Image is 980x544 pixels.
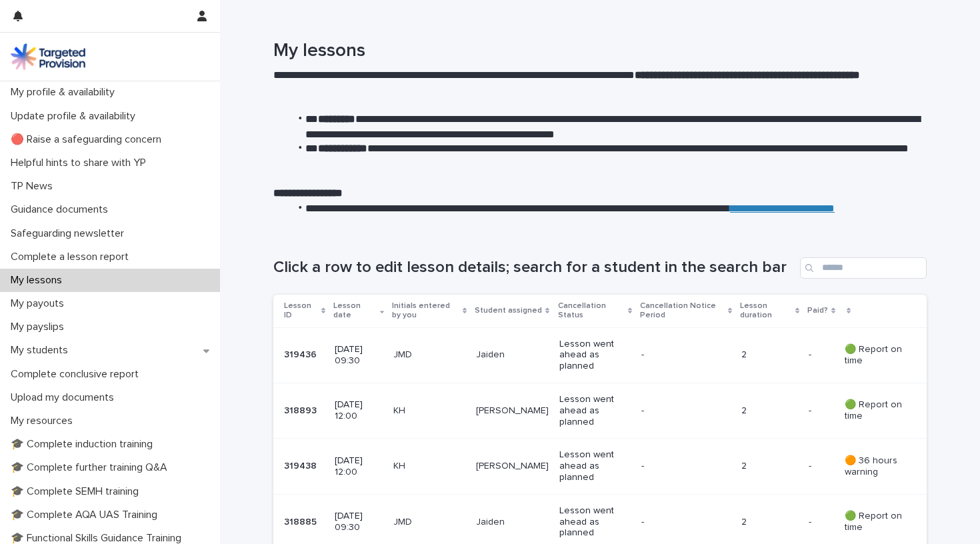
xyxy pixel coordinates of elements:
[393,349,465,361] p: JMD
[392,299,459,323] p: Initials entered by you
[273,383,927,438] tr: 318893318893 [DATE] 12:00KH[PERSON_NAME]Lesson went ahead as planned-2-- 🟢 Report on time
[5,509,168,521] p: 🎓 Complete AQA UAS Training
[809,514,814,528] p: -
[5,251,139,263] p: Complete a lesson report
[809,347,814,361] p: -
[5,368,149,381] p: Complete conclusive report
[5,180,63,193] p: TP News
[640,299,725,323] p: Cancellation Notice Period
[741,461,798,472] p: 2
[641,461,715,472] p: -
[476,349,549,361] p: Jaiden
[641,405,715,417] p: -
[284,299,318,323] p: Lesson ID
[809,403,814,417] p: -
[741,517,798,528] p: 2
[800,257,927,279] input: Search
[559,394,631,427] p: Lesson went ahead as planned
[5,321,75,333] p: My payslips
[5,86,125,99] p: My profile & availability
[5,485,149,498] p: 🎓 Complete SEMH training
[559,339,631,372] p: Lesson went ahead as planned
[476,517,549,528] p: Jaiden
[641,349,715,361] p: -
[809,458,814,472] p: -
[845,399,905,422] p: 🟢 Report on time
[5,133,172,146] p: 🔴 Raise a safeguarding concern
[5,461,178,474] p: 🎓 Complete further training Q&A
[5,203,119,216] p: Guidance documents
[5,344,79,357] p: My students
[559,449,631,483] p: Lesson went ahead as planned
[475,303,542,318] p: Student assigned
[284,403,319,417] p: 318893
[5,297,75,310] p: My payouts
[476,405,549,417] p: [PERSON_NAME]
[741,405,798,417] p: 2
[273,258,795,277] h1: Click a row to edit lesson details; search for a student in the search bar
[284,514,319,528] p: 318885
[476,461,549,472] p: [PERSON_NAME]
[5,391,125,404] p: Upload my documents
[335,344,383,367] p: [DATE] 09:30
[335,455,383,478] p: [DATE] 12:00
[641,517,715,528] p: -
[11,43,85,70] img: M5nRWzHhSzIhMunXDL62
[273,327,927,383] tr: 319436319436 [DATE] 09:30JMDJaidenLesson went ahead as planned-2-- 🟢 Report on time
[5,227,135,240] p: Safeguarding newsletter
[558,299,625,323] p: Cancellation Status
[5,438,163,451] p: 🎓 Complete induction training
[273,40,927,63] h1: My lessons
[273,439,927,494] tr: 319438319438 [DATE] 12:00KH[PERSON_NAME]Lesson went ahead as planned-2-- 🟠 36 hours warning
[335,399,383,422] p: [DATE] 12:00
[393,405,465,417] p: KH
[333,299,377,323] p: Lesson date
[5,415,83,427] p: My resources
[807,303,828,318] p: Paid?
[393,517,465,528] p: JMD
[740,299,791,323] p: Lesson duration
[284,458,319,472] p: 319438
[845,455,905,478] p: 🟠 36 hours warning
[845,511,905,533] p: 🟢 Report on time
[559,505,631,539] p: Lesson went ahead as planned
[284,347,319,361] p: 319436
[741,349,798,361] p: 2
[5,274,73,287] p: My lessons
[5,157,157,169] p: Helpful hints to share with YP
[5,110,146,123] p: Update profile & availability
[335,511,383,533] p: [DATE] 09:30
[393,461,465,472] p: KH
[845,344,905,367] p: 🟢 Report on time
